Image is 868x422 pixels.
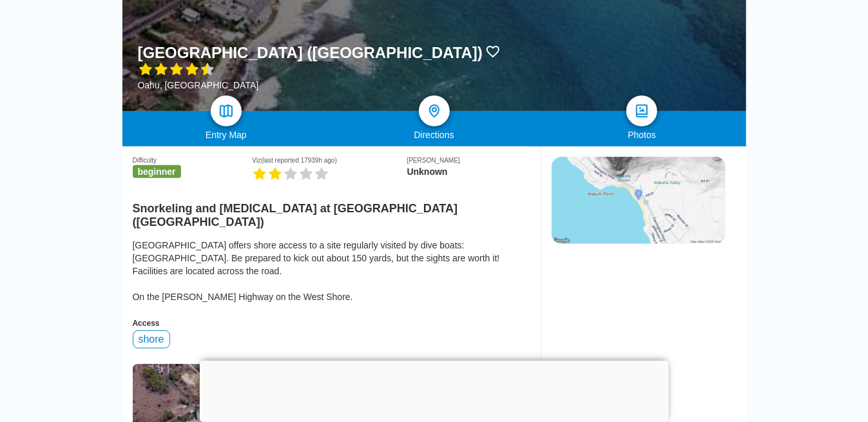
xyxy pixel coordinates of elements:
[538,130,746,140] div: Photos
[122,130,331,140] div: Entry Map
[133,330,170,348] div: shore
[626,95,657,126] a: photos
[252,157,407,164] div: Viz (last reported 17939h ago)
[218,103,234,119] img: map
[427,103,442,119] img: directions
[634,103,650,119] img: photos
[133,319,530,328] div: Access
[552,157,726,244] img: staticmap
[133,194,530,229] h2: Snorkeling and [MEDICAL_DATA] at [GEOGRAPHIC_DATA] ([GEOGRAPHIC_DATA])
[133,157,253,164] div: Difficulty
[133,165,181,178] span: beginner
[200,361,669,419] iframe: Advertisement
[330,130,538,140] div: Directions
[211,95,242,126] a: map
[133,239,530,303] div: [GEOGRAPHIC_DATA] offers shore access to a site regularly visited by dive boats: [GEOGRAPHIC_DATA...
[407,166,530,177] div: Unknown
[407,157,530,164] div: [PERSON_NAME]
[138,44,483,62] h1: [GEOGRAPHIC_DATA] ([GEOGRAPHIC_DATA])
[419,95,450,126] a: directions
[138,80,501,90] div: Oahu, [GEOGRAPHIC_DATA]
